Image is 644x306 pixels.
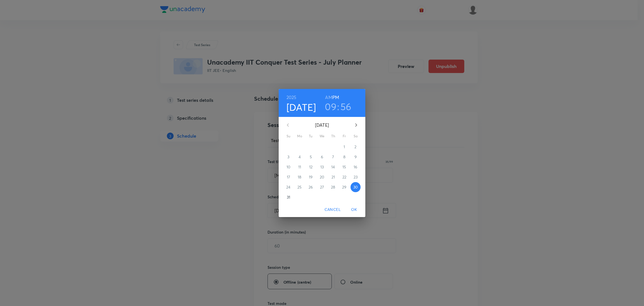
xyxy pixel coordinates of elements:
button: 56 [340,101,352,112]
button: 2025 [287,93,297,101]
span: Fr [339,133,349,139]
button: AM [325,93,332,101]
button: OK [345,204,363,215]
h3: : [337,101,339,112]
p: 31 [287,194,290,200]
span: Mo [295,133,305,139]
button: 30 [351,182,361,192]
button: PM [332,93,339,101]
span: Sa [351,133,361,139]
span: Cancel [325,206,341,213]
span: We [317,133,327,139]
button: 09 [325,101,337,112]
button: 31 [283,192,293,202]
span: Su [283,133,293,139]
button: [DATE] [287,101,316,113]
p: [DATE] [295,122,349,128]
span: OK [347,206,361,213]
span: Th [328,133,338,139]
button: Cancel [322,204,343,215]
span: Tu [306,133,316,139]
p: 30 [353,184,358,190]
